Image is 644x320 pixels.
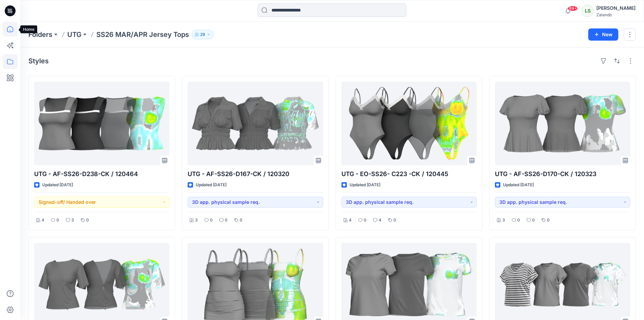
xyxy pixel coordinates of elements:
[596,12,636,17] div: Zalando
[195,217,198,224] p: 3
[393,217,396,224] p: 0
[596,4,636,12] div: [PERSON_NAME]
[495,82,630,165] a: UTG - AF-SS26-D170-CK / 120323
[568,6,578,11] span: 99+
[364,217,366,224] p: 0
[547,217,550,224] p: 0
[188,169,323,179] p: UTG - AF-SS26-D167-CK / 120320
[200,31,205,38] p: 29
[225,217,228,224] p: 0
[588,28,618,41] button: New
[240,217,242,224] p: 0
[28,30,52,39] a: Folders
[517,217,520,224] p: 0
[86,217,89,224] p: 0
[379,217,381,224] p: 4
[349,217,352,224] p: 4
[495,169,630,179] p: UTG - AF-SS26-D170-CK / 120323
[188,82,323,165] a: UTG - AF-SS26-D167-CK / 120320
[341,169,477,179] p: UTG - EO-SS26- C223 -CK / 120445
[71,217,74,224] p: 3
[502,217,505,224] p: 3
[96,30,189,39] p: SS26 MAR/APR Jersey Tops
[210,217,213,224] p: 0
[581,5,594,17] div: LS
[42,182,73,189] p: Updated [DATE]
[503,182,534,189] p: Updated [DATE]
[192,30,214,39] button: 29
[42,217,44,224] p: 4
[532,217,535,224] p: 0
[67,30,81,39] a: UTG
[196,182,226,189] p: Updated [DATE]
[341,82,477,165] a: UTG - EO-SS26- C223 -CK / 120445
[350,182,380,189] p: Updated [DATE]
[56,217,59,224] p: 0
[28,57,49,65] h4: Styles
[34,82,169,165] a: UTG - AF-SS26-D238-CK / 120464
[34,169,169,179] p: UTG - AF-SS26-D238-CK / 120464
